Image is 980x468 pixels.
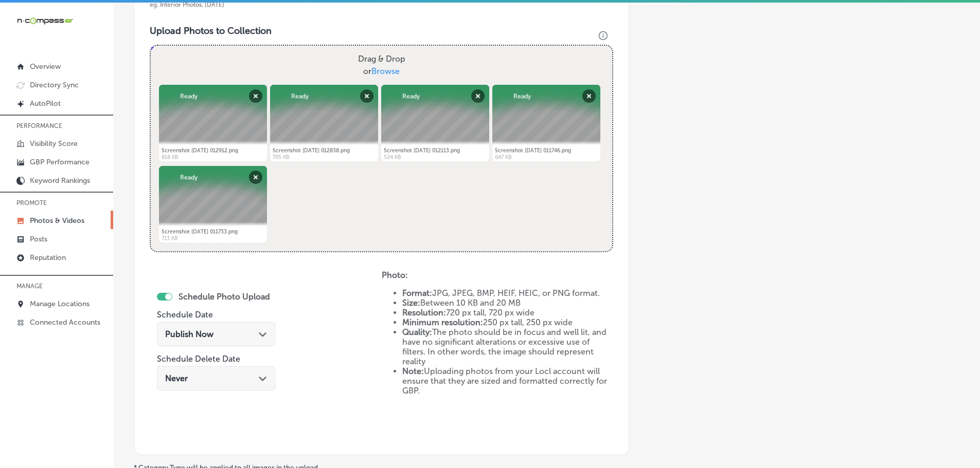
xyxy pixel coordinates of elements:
strong: Note: [402,366,424,376]
label: Schedule Delete Date [157,354,240,364]
li: JPG, JPEG, BMP, HEIF, HEIC, or PNG format. [402,288,614,298]
p: Photos & Videos [30,216,84,225]
li: 720 px tall, 720 px wide [402,308,614,317]
label: Schedule Date [157,310,213,320]
span: Publish Now [165,329,213,339]
p: AutoPilot [30,99,61,108]
p: Overview [30,62,61,71]
p: Reputation [30,253,66,262]
strong: Photo: [382,270,408,280]
p: Posts [30,235,47,244]
span: eg. Interior Photos, [DATE] [150,1,224,8]
strong: Size: [402,298,420,308]
li: 250 px tall, 250 px wide [402,317,614,327]
p: Manage Locations [30,299,90,308]
p: Connected Accounts [30,318,100,327]
span: Never [165,373,188,383]
p: Directory Sync [30,81,79,89]
p: Keyword Rankings [30,176,90,185]
p: GBP Performance [30,158,90,166]
strong: Quality: [402,327,432,337]
strong: Resolution: [402,308,446,317]
li: Between 10 KB and 20 MB [402,298,614,308]
li: The photo should be in focus and well lit, and have no significant alterations or excessive use o... [402,327,614,366]
p: Visibility Score [30,139,78,148]
li: Uploading photos from your Locl account will ensure that they are sized and formatted correctly f... [402,366,614,396]
h3: Upload Photos to Collection [150,25,613,36]
strong: Format: [402,288,432,298]
span: Browse [371,66,400,76]
label: Drag & Drop or [354,49,409,82]
strong: Minimum resolution: [402,317,483,327]
img: 660ab0bf-5cc7-4cb8-ba1c-48b5ae0f18e60NCTV_CLogo_TV_Black_-500x88.png [16,16,73,26]
label: Schedule Photo Upload [179,292,270,302]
